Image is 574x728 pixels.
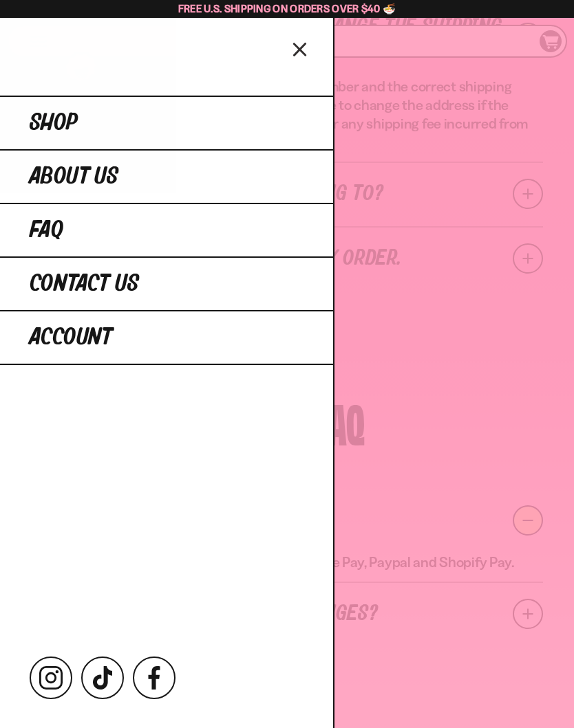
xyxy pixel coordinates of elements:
[178,2,396,15] span: Free U.S. Shipping on Orders over $40 🍜
[30,325,112,350] span: Account
[30,111,78,135] span: Shop
[30,164,118,189] span: About Us
[30,218,63,243] span: FAQ
[288,36,312,60] button: Close menu
[30,272,139,296] span: Contact Us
